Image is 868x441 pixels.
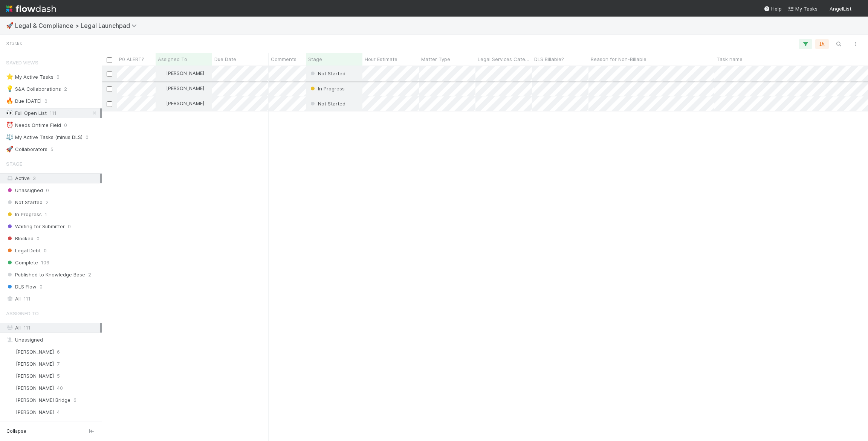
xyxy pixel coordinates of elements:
[309,100,345,107] div: Not Started
[159,84,204,92] div: [PERSON_NAME]
[64,84,67,94] span: 2
[6,110,14,116] span: 👀
[86,133,89,142] span: 0
[365,55,397,63] span: Hour Estimate
[6,84,61,94] div: S&A Collaborations
[788,5,818,12] a: My Tasks
[309,70,345,76] span: Not Started
[309,70,345,77] div: Not Started
[16,397,70,403] span: [PERSON_NAME] Bridge
[6,156,22,171] span: Stage
[6,198,43,207] span: Not Started
[6,222,65,231] span: Waiting for Submitter
[6,258,38,267] span: Complete
[16,349,54,355] span: [PERSON_NAME]
[214,55,236,63] span: Due Date
[44,96,47,106] span: 0
[6,121,61,130] div: Needs Ontime Field
[57,407,60,417] span: 4
[6,210,42,219] span: In Progress
[16,361,54,367] span: [PERSON_NAME]
[788,6,818,12] span: My Tasks
[6,294,100,304] div: All
[6,73,14,80] span: ⭐
[44,246,47,255] span: 0
[854,5,862,13] img: avatar_f32b584b-9fa7-42e4-bca2-ac5b6bf32423.png
[46,198,49,207] span: 2
[6,420,14,428] img: avatar_0b1dbcb8-f701-47e0-85bc-d79ccc0efe6c.png
[107,101,112,107] input: Toggle Row Selected
[57,72,60,82] span: 0
[6,384,14,392] img: avatar_ba76ddef-3fd0-4be4-9bc3-126ad567fcd5.png
[24,294,31,304] span: 111
[6,360,14,368] img: avatar_9b18377c-2ab8-4698-9af2-31fe0779603e.png
[46,186,49,195] span: 0
[6,348,14,356] img: avatar_764264af-fc64-48ee-9ff7-d72d3801ac54.png
[166,100,204,106] span: [PERSON_NAME]
[119,55,144,63] span: P0 ALERT?
[6,22,14,29] span: 🚀
[50,108,57,118] span: 111
[6,2,56,15] img: logo-inverted-e16ddd16eac7371096b0.svg
[166,70,204,76] span: [PERSON_NAME]
[6,145,47,154] div: Collaborators
[308,55,322,63] span: Stage
[717,55,743,63] span: Task name
[6,270,85,279] span: Published to Knowledge Base
[15,22,141,29] span: Legal & Compliance > Legal Launchpad
[309,85,345,92] span: In Progress
[6,372,14,380] img: avatar_a4636af5-5cff-4727-96ca-57e288ae360f.png
[57,420,62,429] span: 10
[6,40,22,47] small: 3 tasks
[159,85,165,91] img: avatar_ba76ddef-3fd0-4be4-9bc3-126ad567fcd5.png
[166,85,204,91] span: [PERSON_NAME]
[16,385,54,391] span: [PERSON_NAME]
[6,133,83,142] div: My Active Tasks (minus DLS)
[24,325,31,331] span: 111
[534,55,564,63] span: DLS Billable?
[57,371,60,381] span: 5
[6,335,100,345] div: Unassigned
[107,71,112,77] input: Toggle Row Selected
[478,55,530,63] span: Legal Services Category
[57,359,60,369] span: 7
[6,306,39,321] span: Assigned To
[271,55,296,63] span: Comments
[6,396,14,404] img: avatar_4038989c-07b2-403a-8eae-aaaab2974011.png
[159,70,165,76] img: avatar_ba76ddef-3fd0-4be4-9bc3-126ad567fcd5.png
[40,282,43,291] span: 0
[6,122,14,128] span: ⏰
[6,282,37,291] span: DLS Flow
[37,234,40,243] span: 0
[88,270,91,279] span: 2
[6,234,34,243] span: Blocked
[16,373,54,379] span: [PERSON_NAME]
[6,146,14,152] span: 🚀
[421,55,450,63] span: Matter Type
[6,98,14,104] span: 🔥
[107,86,112,92] input: Toggle Row Selected
[6,72,53,82] div: My Active Tasks
[6,174,100,183] div: Active
[6,96,41,106] div: Due [DATE]
[159,99,204,107] div: [PERSON_NAME]
[73,395,76,405] span: 6
[6,186,43,195] span: Unassigned
[6,134,14,140] span: ⚖️
[68,222,71,231] span: 0
[16,409,54,415] span: [PERSON_NAME]
[57,383,63,393] span: 40
[64,121,67,130] span: 0
[6,428,26,435] span: Collapse
[6,55,38,70] span: Saved Views
[309,101,345,107] span: Not Started
[591,55,646,63] span: Reason for Non-Billable
[6,246,41,255] span: Legal Debt
[159,100,165,106] img: avatar_cd087ddc-540b-4a45-9726-71183506ed6a.png
[764,5,782,12] div: Help
[309,85,345,92] div: In Progress
[6,323,100,333] div: All
[41,258,49,267] span: 106
[33,175,36,181] span: 3
[158,55,187,63] span: Assigned To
